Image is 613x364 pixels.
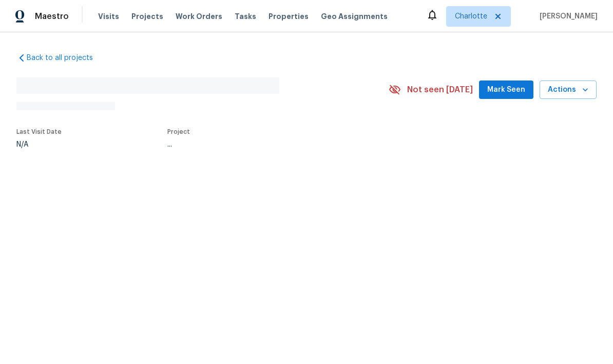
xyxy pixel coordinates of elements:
span: Projects [131,11,163,22]
span: Last Visit Date [16,129,62,135]
div: ... [167,141,365,148]
span: Project [167,129,190,135]
button: Actions [540,80,597,99]
span: Tasks [235,13,256,20]
span: Maestro [35,11,69,22]
span: Properties [269,11,309,22]
span: [PERSON_NAME] [535,11,598,22]
span: Work Orders [176,11,222,22]
div: N/A [16,141,62,148]
span: Not seen [DATE] [407,85,473,95]
span: Actions [548,84,588,96]
button: Mark Seen [479,80,533,99]
span: Geo Assignments [321,11,388,22]
span: Charlotte [455,11,487,22]
span: Visits [98,11,119,22]
a: Back to all projects [16,53,115,63]
span: Mark Seen [487,84,525,96]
